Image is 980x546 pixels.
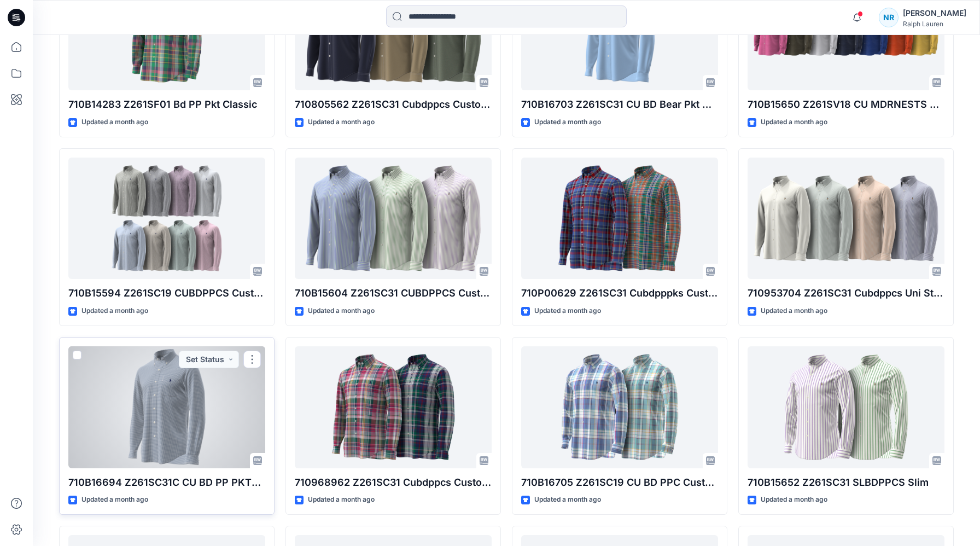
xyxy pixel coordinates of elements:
p: 710B15652 Z261SC31 SLBDPPCS Slim [748,475,944,490]
div: Ralph Lauren [903,20,966,28]
p: Updated a month ago [761,494,827,506]
p: Updated a month ago [81,494,148,506]
a: 710B15594 Z261SC19 CUBDPPCS Custom [68,158,265,279]
p: 710P00629 Z261SC31 Cubdpppks Custom [521,286,718,301]
a: 710953704 Z261SC31 Cubdppcs Uni Stripe Custom - CLASSIC OXFORD-CUBDPPCSLONG SLEEVE-SPORT SHIRT [748,158,944,279]
p: 710B16705 Z261SC19 CU BD PPC Custom [521,475,718,490]
p: 710B14283 Z261SF01 Bd PP Pkt Classic [68,97,265,112]
p: 710805562 Z261SC31 Cubdppcs Custom - OXFORD-CUBDPPCS-LONG SLEEVE SPORT SHIRT [295,97,492,112]
p: 710B15604 Z261SC31 CUBDPPCS Custom [295,286,492,301]
a: 710P00629 Z261SC31 Cubdpppks Custom [521,158,718,279]
a: 710B15604 Z261SC31 CUBDPPCS Custom [295,158,492,279]
p: 710B15650 Z261SV18 CU MDRNESTS Custom [748,97,944,112]
p: Updated a month ago [761,117,827,128]
a: 710B16694 Z261SC31C CU BD PP PKTS Custom [68,346,265,468]
p: Updated a month ago [308,117,375,128]
p: Updated a month ago [534,117,601,128]
a: 710B16705 Z261SC19 CU BD PPC Custom [521,346,718,468]
a: 710B15652 Z261SC31 SLBDPPCS Slim [748,346,944,468]
div: NR [879,8,899,27]
p: 710968962 Z261SC31 Cubdppcs Custom - CLASSIC OXFORD-CUBDPPCS-LONG SLEEVE-SPORT SHIRT [295,475,492,490]
p: Updated a month ago [534,494,601,506]
p: 710B15594 Z261SC19 CUBDPPCS Custom [68,286,265,301]
p: 710B16694 Z261SC31C CU BD PP PKTS Custom [68,475,265,490]
p: Updated a month ago [308,494,375,506]
p: Updated a month ago [534,305,601,317]
div: [PERSON_NAME] [903,7,966,20]
p: Updated a month ago [81,117,148,128]
p: 710B16703 Z261SC31 CU BD Bear Pkt Custom [521,97,718,112]
p: Updated a month ago [761,305,827,317]
p: 710953704 Z261SC31 Cubdppcs Uni Stripe Custom - CLASSIC OXFORD-CUBDPPCSLONG SLEEVE-SPORT SHIRT [748,286,944,301]
a: 710968962 Z261SC31 Cubdppcs Custom - CLASSIC OXFORD-CUBDPPCS-LONG SLEEVE-SPORT SHIRT [295,346,492,468]
p: Updated a month ago [308,305,375,317]
p: Updated a month ago [81,305,148,317]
